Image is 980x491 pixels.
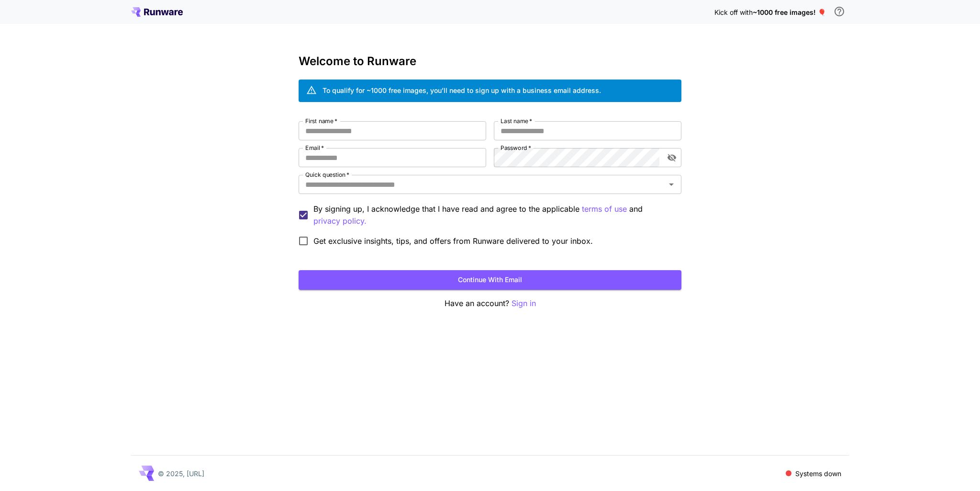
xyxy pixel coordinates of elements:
label: Quick question [305,171,349,179]
span: Kick off with [714,8,753,16]
p: By signing up, I acknowledge that I have read and agree to the applicable and [313,203,674,227]
span: Get exclusive insights, tips, and offers from Runware delivered to your inbox. [313,235,593,247]
button: toggle password visibility [663,149,680,166]
button: By signing up, I acknowledge that I have read and agree to the applicable terms of use and [313,215,367,227]
p: terms of use [582,203,627,215]
label: Last name [501,117,532,125]
button: In order to qualify for free credit, you need to sign up with a business email address and click ... [830,2,849,21]
button: By signing up, I acknowledge that I have read and agree to the applicable and privacy policy. [582,203,627,215]
label: First name [305,117,337,125]
div: To qualify for ~1000 free images, you’ll need to sign up with a business email address. [323,85,601,95]
h3: Welcome to Runware [299,55,681,68]
label: Email [305,144,324,152]
button: Sign in [512,297,536,309]
span: ~1000 free images! 🎈 [753,8,826,16]
p: Systems down [795,468,841,479]
p: privacy policy. [313,215,367,227]
button: Continue with email [299,270,681,290]
button: Open [665,178,678,191]
label: Password [501,144,531,152]
p: Have an account? [299,297,681,309]
p: © 2025, [URL] [158,468,204,479]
